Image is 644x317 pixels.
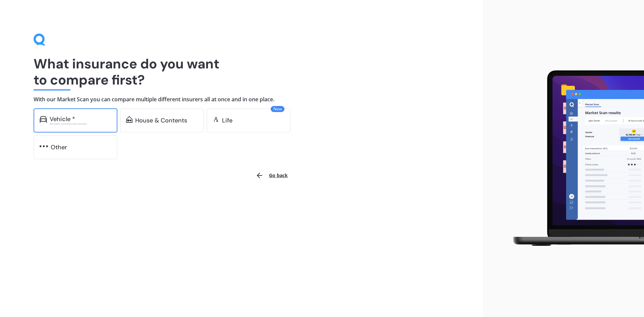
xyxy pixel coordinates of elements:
[34,96,449,103] h4: With our Market Scan you can compare multiple different insurers all at once and in one place.
[252,167,292,183] button: Go back
[222,117,232,124] div: Life
[135,117,187,124] div: House & Contents
[40,116,47,123] img: car.f15378c7a67c060ca3f3.svg
[50,116,75,122] div: Vehicle *
[34,56,449,88] h1: What insurance do you want to compare first?
[271,106,284,112] span: New
[40,143,48,150] img: other.81dba5aafe580aa69f38.svg
[213,116,219,123] img: life.f720d6a2d7cdcd3ad642.svg
[51,144,67,151] div: Other
[50,122,111,125] div: Excludes commercial vehicles
[503,66,644,251] img: laptop.webp
[126,116,132,123] img: home-and-contents.b802091223b8502ef2dd.svg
